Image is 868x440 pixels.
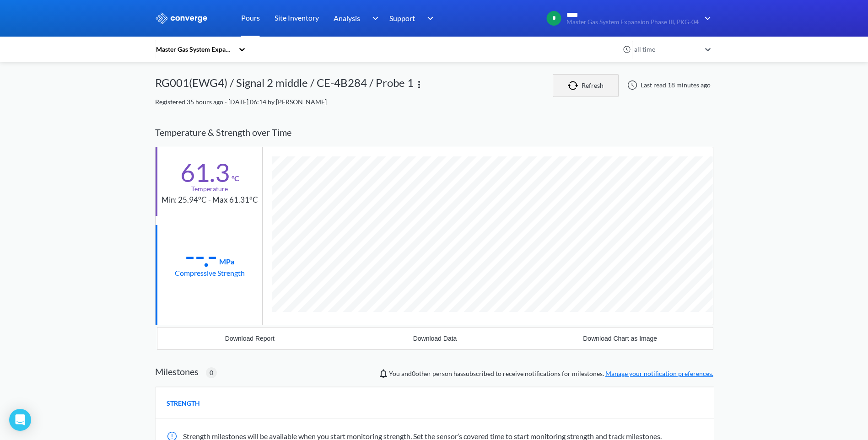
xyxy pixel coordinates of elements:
[162,194,258,206] div: Min: 25.94°C - Max 61.31°C
[175,267,245,279] div: Compressive Strength
[155,74,414,97] div: RG001(EWG4) / Signal 2 middle / CE-4B284 / Probe 1
[155,44,234,54] div: Master Gas System Expansion Phase III, PKG-04
[180,161,230,184] div: 61.3
[568,81,582,90] img: icon-refresh.svg
[366,13,381,24] img: downArrow.svg
[167,398,200,408] span: STRENGTH
[583,335,657,342] div: Download Chart as Image
[191,184,228,194] div: Temperature
[185,244,217,267] div: --.-
[342,327,528,349] button: Download Data
[389,12,415,24] span: Support
[155,366,199,377] h2: Milestones
[155,98,327,106] span: Registered 35 hours ago - [DATE] 06:14 by [PERSON_NAME]
[412,370,431,377] span: 0 other
[699,13,713,24] img: downArrow.svg
[566,19,699,26] span: Master Gas System Expansion Phase III, PKG-04
[622,80,713,91] div: Last read 18 minutes ago
[623,45,631,54] img: icon-clock.svg
[389,369,713,379] span: You and person has subscribed to receive notifications for milestones.
[553,74,619,97] button: Refresh
[378,368,389,379] img: notifications-icon.svg
[605,370,713,377] a: Manage your notification preferences.
[334,12,360,24] span: Analysis
[414,79,425,90] img: more.svg
[528,327,713,349] button: Download Chart as Image
[210,368,213,378] span: 0
[155,118,713,147] div: Temperature & Strength over Time
[225,335,275,342] div: Download Report
[157,327,343,349] button: Download Report
[421,13,436,24] img: downArrow.svg
[413,335,457,342] div: Download Data
[632,44,701,54] div: all time
[9,409,31,431] div: Open Intercom Messenger
[155,12,208,24] img: logo_ewhite.svg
